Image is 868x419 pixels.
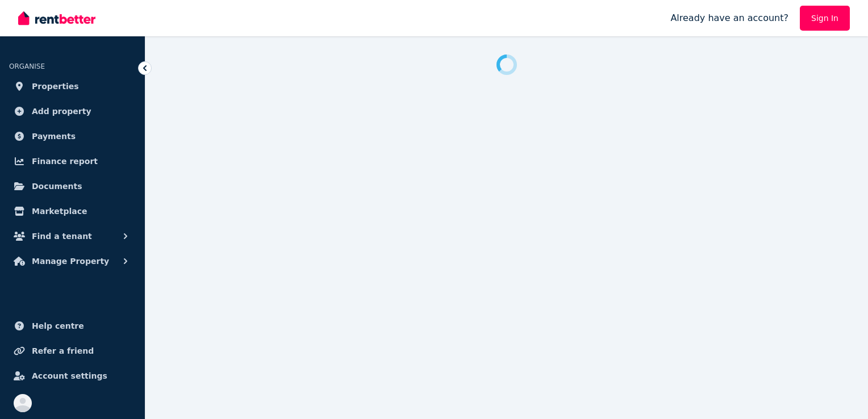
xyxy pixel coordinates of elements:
img: RentBetter [18,10,95,27]
button: Find a tenant [9,225,136,248]
a: Sign In [800,6,850,31]
a: Finance report [9,150,136,173]
span: Help centre [32,319,84,333]
a: Add property [9,100,136,123]
span: Marketplace [32,204,87,218]
a: Refer a friend [9,340,136,362]
span: Add property [32,104,91,118]
span: Already have an account? [670,11,788,25]
a: Payments [9,125,136,148]
a: Marketplace [9,200,136,223]
span: Find a tenant [32,229,92,243]
span: Documents [32,179,82,193]
a: Account settings [9,364,136,387]
span: Properties [32,79,79,93]
span: Manage Property [32,254,109,268]
a: Properties [9,75,136,98]
span: Account settings [32,369,107,383]
a: Help centre [9,315,136,337]
span: Refer a friend [32,344,94,358]
a: Documents [9,175,136,198]
span: ORGANISE [9,62,45,70]
span: Finance report [32,154,98,168]
span: Payments [32,129,76,143]
button: Manage Property [9,250,136,273]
